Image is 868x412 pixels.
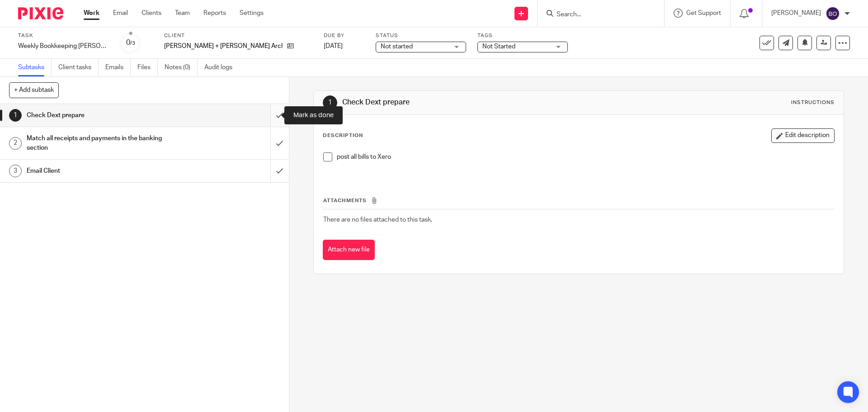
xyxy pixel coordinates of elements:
[9,165,22,177] div: 3
[323,217,432,223] span: There are no files attached to this task.
[175,9,190,18] a: Team
[113,9,128,18] a: Email
[18,7,63,19] img: Pixie
[137,59,158,76] a: Files
[142,9,161,18] a: Clients
[18,42,108,51] div: Weekly Bookkeeping Rees &amp; Lee
[240,9,264,18] a: Settings
[342,98,598,107] h1: Check Dext prepare
[165,59,198,76] a: Notes (0)
[771,9,821,18] p: [PERSON_NAME]
[791,99,835,106] div: Instructions
[164,42,283,51] p: [PERSON_NAME] + [PERSON_NAME] Architects
[58,59,99,76] a: Client tasks
[477,32,568,39] label: Tags
[556,11,637,19] input: Search
[27,109,183,122] h1: Check Dext prepare
[324,43,343,49] span: [DATE]
[18,42,108,51] div: Weekly Bookkeeping [PERSON_NAME] & [PERSON_NAME]
[323,132,363,139] p: Description
[27,164,183,178] h1: Email Client
[482,43,515,50] span: Not Started
[9,137,22,150] div: 2
[826,6,840,21] img: svg%3E
[376,32,466,39] label: Status
[130,41,135,46] small: /3
[9,82,59,98] button: + Add subtask
[18,32,108,39] label: Task
[381,43,413,50] span: Not started
[126,38,135,48] div: 0
[204,59,239,76] a: Audit logs
[686,10,721,16] span: Get Support
[323,198,367,203] span: Attachments
[771,128,835,143] button: Edit description
[324,32,364,39] label: Due by
[337,152,834,161] p: post all bills to Xero
[323,95,337,110] div: 1
[18,59,52,76] a: Subtasks
[323,240,375,260] button: Attach new file
[164,32,312,39] label: Client
[203,9,226,18] a: Reports
[84,9,99,18] a: Work
[9,109,22,122] div: 1
[27,132,183,155] h1: Match all receipts and payments in the banking section
[105,59,131,76] a: Emails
